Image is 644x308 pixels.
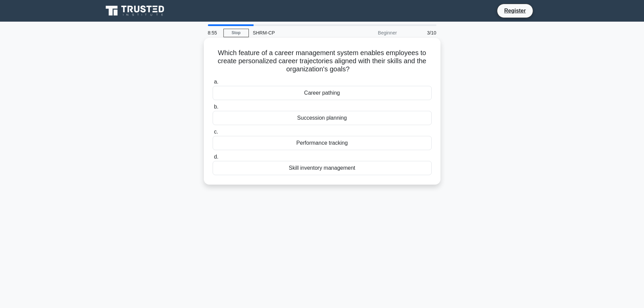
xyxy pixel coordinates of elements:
[342,26,401,40] div: Beginner
[204,26,223,40] div: 8:55
[401,26,440,40] div: 3/10
[213,111,432,125] div: Succession planning
[213,161,432,175] div: Skill inventory management
[500,6,530,15] a: Register
[249,26,342,40] div: SHRM-CP
[214,154,218,160] span: d.
[223,29,249,37] a: Stop
[213,136,432,150] div: Performance tracking
[214,129,218,135] span: c.
[213,86,432,100] div: Career pathing
[214,104,218,110] span: b.
[212,49,432,74] h5: Which feature of a career management system enables employees to create personalized career traje...
[214,79,218,85] span: a.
